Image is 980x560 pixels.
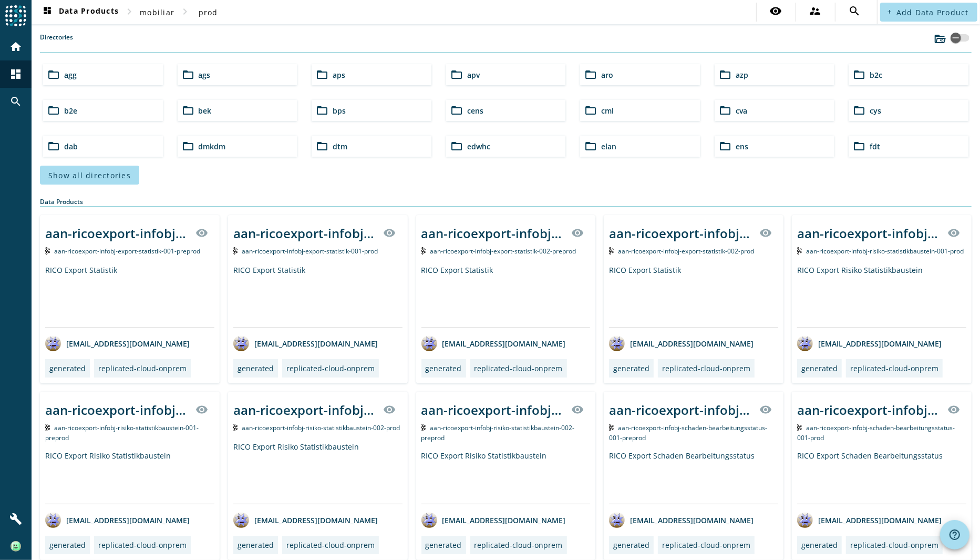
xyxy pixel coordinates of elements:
span: fdt [870,141,880,151]
span: mobiliar [140,7,174,17]
div: replicated-cloud-onprem [286,363,375,373]
div: generated [49,540,86,550]
mat-icon: folder_open [182,68,194,81]
div: generated [613,540,649,550]
img: avatar [421,512,437,528]
img: Kafka Topic: aan-ricoexport-infobj-export-statistik-001-prod [233,247,238,254]
mat-icon: folder_open [47,140,60,152]
span: dtm [333,141,347,151]
mat-icon: home [9,40,22,53]
div: replicated-cloud-onprem [850,363,938,373]
div: [EMAIL_ADDRESS][DOMAIN_NAME] [45,512,190,528]
mat-icon: supervisor_account [809,5,822,17]
span: agg [64,70,77,80]
mat-icon: search [849,5,861,17]
mat-icon: visibility [195,403,208,416]
img: avatar [609,512,625,528]
span: ags [199,70,211,80]
img: Kafka Topic: aan-ricoexport-infobj-export-statistik-001-preprod [45,247,50,254]
div: aan-ricoexport-infobj-export-statistik-001-_stage_ [233,225,377,242]
img: Kafka Topic: aan-ricoexport-infobj-export-statistik-002-prod [609,247,614,254]
span: Add Data Product [896,7,969,17]
div: replicated-cloud-onprem [662,363,750,373]
span: edwhc [467,141,490,151]
span: Kafka Topic: aan-ricoexport-infobj-risiko-statistikbaustein-001-prod [806,247,964,256]
mat-icon: folder_open [450,140,463,152]
span: bek [199,106,212,116]
img: avatar [797,335,813,351]
img: avatar [45,512,61,528]
img: Kafka Topic: aan-ricoexport-infobj-risiko-statistikbaustein-001-prod [797,247,802,254]
div: [EMAIL_ADDRESS][DOMAIN_NAME] [233,512,378,528]
mat-icon: folder_open [719,140,731,152]
mat-icon: folder_open [450,104,463,117]
img: Kafka Topic: aan-ricoexport-infobj-schaden-bearbeitungsstatus-001-preprod [609,424,614,431]
div: Data Products [40,197,972,207]
div: generated [801,540,838,550]
div: [EMAIL_ADDRESS][DOMAIN_NAME] [45,335,190,351]
img: Kafka Topic: aan-ricoexport-infobj-export-statistik-002-preprod [421,247,426,254]
img: Kafka Topic: aan-ricoexport-infobj-schaden-bearbeitungsstatus-001-prod [797,424,802,431]
span: Kafka Topic: aan-ricoexport-infobj-export-statistik-001-preprod [54,247,200,256]
mat-icon: visibility [195,227,208,239]
span: aps [333,70,345,80]
mat-icon: folder_open [47,104,60,117]
span: dmkdm [199,141,226,151]
img: avatar [233,512,249,528]
mat-icon: visibility [770,5,782,17]
button: Data Products [37,3,123,22]
div: [EMAIL_ADDRESS][DOMAIN_NAME] [421,512,566,528]
div: generated [238,540,274,550]
mat-icon: visibility [759,227,772,239]
img: avatar [233,335,249,351]
mat-icon: folder_open [584,104,597,117]
mat-icon: folder_open [316,104,328,117]
img: avatar [421,335,437,351]
mat-icon: folder_open [853,140,865,152]
span: aro [601,70,613,80]
mat-icon: build [9,513,22,525]
mat-icon: visibility [384,227,396,239]
span: Kafka Topic: aan-ricoexport-infobj-risiko-statistikbaustein-002-prod [242,423,400,432]
mat-icon: dashboard [9,68,22,80]
span: cva [736,106,747,116]
span: Kafka Topic: aan-ricoexport-infobj-export-statistik-002-preprod [430,247,576,256]
div: generated [613,363,649,373]
mat-icon: dashboard [41,6,54,18]
span: Kafka Topic: aan-ricoexport-infobj-schaden-bearbeitungsstatus-001-prod [797,423,955,442]
mat-icon: folder_open [719,68,731,81]
div: aan-ricoexport-infobj-schaden-bearbeitungsstatus-001-_stage_ [797,401,941,419]
img: Kafka Topic: aan-ricoexport-infobj-risiko-statistikbaustein-002-preprod [421,424,426,431]
div: RICO Export Statistik [609,265,778,327]
div: aan-ricoexport-infobj-risiko-statistikbaustein-002-_stage_ [233,401,377,419]
div: generated [426,363,462,373]
div: replicated-cloud-onprem [662,540,750,550]
div: aan-ricoexport-infobj-risiko-statistikbaustein-002-_stage_ [421,401,565,419]
mat-icon: folder_open [316,68,328,81]
span: Data Products [41,6,119,18]
mat-icon: visibility [947,403,960,416]
div: aan-ricoexport-infobj-export-statistik-002-_stage_ [609,225,753,242]
div: [EMAIL_ADDRESS][DOMAIN_NAME] [797,512,942,528]
mat-icon: visibility [571,403,584,416]
div: RICO Export Schaden Bearbeitungsstatus [797,451,966,504]
mat-icon: folder_open [182,140,194,152]
span: Kafka Topic: aan-ricoexport-infobj-risiko-statistikbaustein-002-preprod [421,423,575,442]
mat-icon: folder_open [182,104,194,117]
mat-icon: visibility [759,403,772,416]
mat-icon: folder_open [853,104,865,117]
div: generated [49,363,86,373]
div: generated [801,363,838,373]
button: prod [191,3,225,22]
div: aan-ricoexport-infobj-risiko-statistikbaustein-001-_stage_ [797,225,941,242]
div: RICO Export Statistik [233,265,403,327]
mat-icon: folder_open [584,68,597,81]
div: aan-ricoexport-infobj-export-statistik-002-_stage_ [421,225,565,242]
div: replicated-cloud-onprem [98,363,187,373]
div: RICO Export Risiko Statistikbaustein [421,451,591,504]
img: Kafka Topic: aan-ricoexport-infobj-risiko-statistikbaustein-001-preprod [45,424,50,431]
mat-icon: visibility [947,227,960,239]
span: bps [333,106,346,116]
div: RICO Export Risiko Statistikbaustein [233,442,403,504]
mat-icon: chevron_right [179,5,191,18]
